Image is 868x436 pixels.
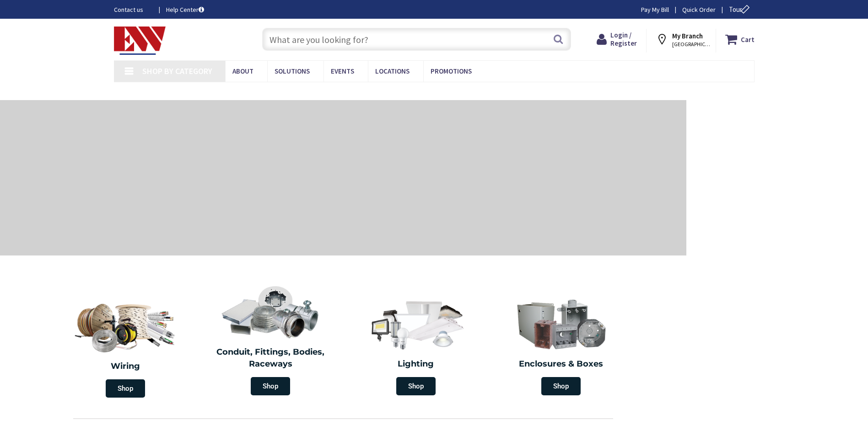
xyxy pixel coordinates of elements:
a: Cart [725,31,755,48]
span: Events [331,67,354,75]
span: Shop [106,379,145,398]
a: Pay My Bill [641,5,669,14]
a: Contact us [114,5,151,14]
img: Electrical Wholesalers, Inc. [114,27,166,55]
h2: Enclosures & Boxes [496,358,627,370]
span: Promotions [431,67,472,75]
span: [GEOGRAPHIC_DATA], [GEOGRAPHIC_DATA] [672,41,711,48]
h2: Wiring [57,361,194,372]
a: Login / Register [597,31,637,48]
span: Solutions [275,67,310,75]
h2: Lighting [350,358,482,370]
a: Lighting Shop [345,292,486,400]
a: Enclosures & Boxes Shop [491,292,632,400]
span: Locations [375,67,410,75]
span: Tour [729,5,752,14]
a: Help Center [166,5,204,14]
h2: Conduit, Fittings, Bodies, Raceways [205,346,337,370]
a: Conduit, Fittings, Bodies, Raceways Shop [200,281,341,400]
span: Login / Register [610,31,637,48]
strong: My Branch [672,32,703,40]
span: Shop [251,377,290,395]
span: About [232,67,253,75]
span: Shop [541,377,581,395]
a: Quick Order [682,5,716,14]
div: My Branch [GEOGRAPHIC_DATA], [GEOGRAPHIC_DATA] [656,31,707,48]
a: Wiring Shop [53,292,198,402]
span: Shop By Category [142,66,212,76]
strong: Cart [741,31,755,48]
input: What are you looking for? [262,28,571,51]
span: Shop [396,377,436,395]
